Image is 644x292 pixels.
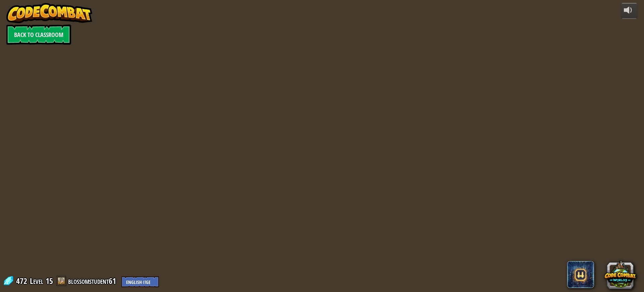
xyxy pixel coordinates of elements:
img: CodeCombat - Learn how to code by playing a game [6,3,92,23]
a: blossomstudent61 [68,276,118,286]
a: Back to Classroom [6,25,71,45]
span: 472 [16,276,29,286]
span: 15 [46,276,53,286]
span: Level [30,276,43,287]
button: Adjust volume [621,3,638,19]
